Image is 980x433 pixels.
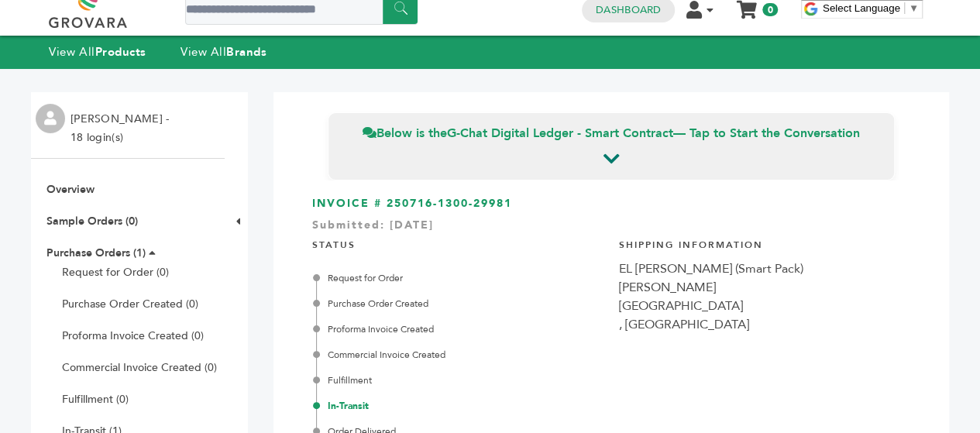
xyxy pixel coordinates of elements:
[823,2,919,14] a: Select Language​
[619,259,910,278] div: EL [PERSON_NAME] (Smart Pack)
[363,125,860,142] span: Below is the — Tap to Start the Conversation
[316,271,603,285] div: Request for Order
[316,297,603,311] div: Purchase Order Created
[46,214,138,229] a: Sample Orders (0)
[62,392,129,407] a: Fulfillment (0)
[619,227,910,259] h4: Shipping Information
[316,348,603,362] div: Commercial Invoice Created
[909,2,919,14] span: ▼
[36,104,65,133] img: profile.png
[312,196,910,211] h3: INVOICE # 250716-1300-29981
[312,218,910,241] div: Submitted: [DATE]
[619,297,910,315] div: [GEOGRAPHIC_DATA]
[181,44,267,60] a: View AllBrands
[62,297,198,311] a: Purchase Order Created (0)
[95,44,146,60] strong: Products
[226,44,266,60] strong: Brands
[70,110,173,147] li: [PERSON_NAME] - 18 login(s)
[62,265,169,280] a: Request for Order (0)
[762,3,777,16] span: 0
[312,227,603,259] h4: STATUS
[447,125,673,142] strong: G-Chat Digital Ledger - Smart Contract
[316,399,603,413] div: In-Transit
[619,278,910,297] div: [PERSON_NAME]
[316,322,603,336] div: Proforma Invoice Created
[596,3,661,17] a: Dashboard
[46,182,95,197] a: Overview
[62,328,204,343] a: Proforma Invoice Created (0)
[823,2,900,14] span: Select Language
[62,360,217,375] a: Commercial Invoice Created (0)
[904,2,905,14] span: ​
[619,315,910,334] div: , [GEOGRAPHIC_DATA]
[46,246,146,260] a: Purchase Orders (1)
[49,44,146,60] a: View AllProducts
[316,373,603,387] div: Fulfillment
